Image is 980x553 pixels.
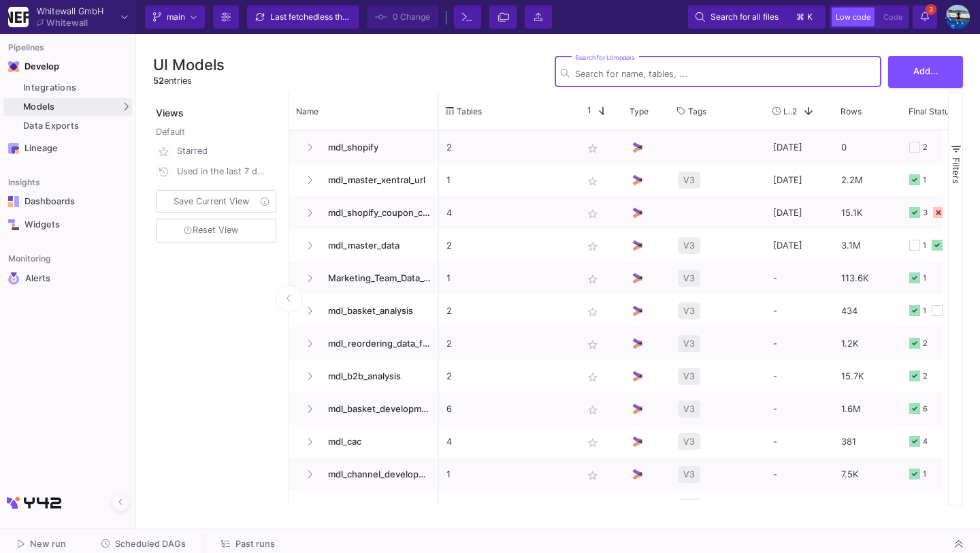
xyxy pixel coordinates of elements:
[3,267,132,290] a: Navigation iconAlerts
[683,426,695,458] span: V3
[766,229,834,262] div: [DATE]
[8,219,19,230] img: Navigation icon
[457,106,482,116] span: Tables
[683,458,695,490] span: V3
[834,490,902,523] div: 31.8K
[766,294,834,327] div: -
[923,426,928,458] div: 4
[585,467,601,484] mat-icon: star_border
[23,101,55,112] span: Models
[177,141,268,161] div: Starred
[683,230,695,262] span: V3
[25,272,114,285] div: Alerts
[446,295,568,327] p: 2
[834,196,902,229] div: 15.1K
[796,9,804,25] span: ⌘
[630,336,644,351] img: UI Model
[630,271,644,285] img: UI Model
[683,295,695,327] span: V3
[766,425,834,458] div: -
[174,196,249,206] span: Save Current View
[630,434,644,449] img: UI Model
[585,434,601,451] mat-icon: star_border
[318,12,403,22] span: less than a minute ago
[766,458,834,490] div: -
[3,191,132,212] a: Navigation iconDashboards
[24,196,113,207] div: Dashboards
[834,360,902,392] div: 15.7K
[630,206,644,220] img: UI Model
[585,369,601,385] mat-icon: star_border
[46,18,88,27] div: Whitewall
[320,360,431,392] span: mdl_b2b_analysis
[446,262,568,294] p: 1
[683,328,695,360] span: V3
[24,143,113,154] div: Lineage
[688,5,826,29] button: Search for all files⌘k
[630,467,644,481] img: UI Model
[3,117,132,135] a: Data Exports
[153,161,279,182] button: Used in the last 7 days
[834,458,902,490] div: 7.5K
[923,295,926,327] div: 1
[766,131,834,163] div: [DATE]
[320,197,431,229] span: mdl_shopify_coupon_codes_prep
[296,106,318,116] span: Name
[585,173,601,189] mat-icon: star_border
[683,164,695,196] span: V3
[320,426,431,458] span: mdl_cac
[630,238,644,253] img: UI Model
[834,262,902,294] div: 113.6K
[630,140,644,155] img: UI Model
[446,131,568,163] p: 2
[834,229,902,262] div: 3.1M
[37,7,103,16] div: Whitewall GmbH
[582,105,591,117] span: 1
[585,304,601,320] mat-icon: star_border
[832,7,875,27] button: Low code
[766,262,834,294] div: -
[23,121,129,131] div: Data Exports
[688,106,706,116] span: Tags
[945,5,970,29] img: AEdFTp4_RXFoBzJxSaYPMZp7Iyigz82078j9C0hFtL5t=s96-c
[446,164,568,196] p: 1
[247,5,359,29] button: Last fetchedless than a minute ago
[3,56,132,78] mat-expansion-panel-header: Navigation iconDevelop
[923,458,926,490] div: 1
[834,425,902,458] div: 381
[320,458,431,490] span: mdl_channel_development
[766,327,834,360] div: -
[153,76,164,86] span: 52
[766,392,834,425] div: -
[145,5,205,29] button: main
[320,164,431,196] span: mdl_master_xentral_url
[840,106,862,116] span: Rows
[24,61,45,72] div: Develop
[923,164,926,196] div: 1
[320,328,431,360] span: mdl_reordering_data_forecast
[834,163,902,196] div: 2.2M
[585,271,601,287] mat-icon: star_border
[177,161,268,182] div: Used in the last 7 days
[153,92,282,120] div: Views
[23,82,129,93] div: Integrations
[8,7,29,27] img: YZ4Yr8zUCx6JYM5gIgaTIQYeTXdcwQjnYC8iZtTV.png
[836,12,870,22] span: Low code
[8,61,19,72] img: Navigation icon
[320,131,431,163] span: mdl_shopify
[923,491,928,523] div: 6
[235,539,275,549] span: Past runs
[913,5,937,29] button: 3
[951,157,962,184] span: Filters
[115,539,186,549] span: Scheduled DAGs
[156,125,279,141] div: Default
[923,197,928,229] div: 3
[8,143,19,154] img: Navigation icon
[320,295,431,327] span: mdl_basket_analysis
[446,328,568,360] p: 2
[446,230,568,262] p: 2
[766,163,834,196] div: [DATE]
[683,262,695,294] span: V3
[926,4,936,15] span: 3
[630,106,649,116] span: Type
